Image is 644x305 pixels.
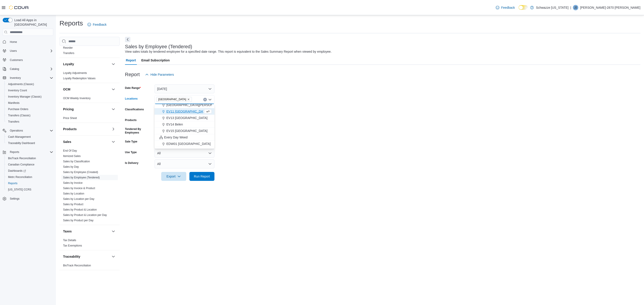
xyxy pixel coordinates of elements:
[8,57,53,63] span: Customers
[6,140,53,146] span: Traceabilty Dashboard
[519,5,528,10] input: Dark Mode
[156,97,192,102] span: EV10 Sunland Park
[6,107,53,112] span: Purchase Orders
[59,115,120,123] div: Pricing
[6,162,53,167] span: Canadian Compliance
[6,162,36,167] a: Canadian Compliance
[8,75,53,81] span: Inventory
[59,148,120,225] div: Sales
[189,172,214,181] button: Run Report
[63,170,98,174] span: Sales by Employee (Created)
[63,155,81,158] a: Itemized Sales
[166,122,183,127] span: EV14 Belen
[1,75,55,81] button: Inventory
[1,57,55,63] button: Customers
[10,40,17,44] span: Home
[8,48,19,54] button: Users
[8,39,19,45] a: Home
[63,213,107,217] span: Sales by Product & Location per Day
[8,163,34,166] span: Canadian Compliance
[63,77,95,80] a: Loyalty Redemption Values
[86,20,108,29] a: Feedback
[6,187,33,192] a: [US_STATE] CCRS
[155,128,214,134] button: EV15 [GEOGRAPHIC_DATA]
[59,96,120,103] div: OCM
[8,95,42,98] span: Inventory Manager (Classic)
[63,264,91,267] a: BioTrack Reconciliation
[63,213,107,217] a: Sales by Product & Location per Day
[63,96,91,100] span: OCM Weekly Inventory
[6,88,29,93] a: Inventory Count
[1,149,55,155] button: Reports
[4,174,55,180] button: Metrc Reconciliation
[6,113,32,118] a: Transfers (Classic)
[63,229,72,234] h3: Taxes
[164,148,190,152] span: [PERSON_NAME]
[8,196,21,201] a: Settings
[187,98,190,101] button: Remove EV10 Sunland Park from selection in this group
[8,141,35,145] span: Traceabilty Dashboard
[150,72,174,77] span: Hide Parameters
[63,181,83,184] a: Sales by Invoice
[10,197,19,201] span: Settings
[8,196,53,201] span: Settings
[111,229,116,234] button: Taxes
[126,56,136,65] span: Report
[4,119,55,125] button: Transfers
[6,134,53,140] span: Cash Management
[63,107,110,111] button: Pricing
[63,140,71,144] h3: Sales
[6,168,53,173] span: Dashboards
[63,203,83,206] a: Sales by Product
[63,140,110,144] button: Sales
[4,140,55,146] button: Traceabilty Dashboard
[6,156,38,161] a: BioTrack Reconciliation
[4,112,55,119] button: Transfers (Classic)
[6,94,53,99] span: Inventory Manager (Classic)
[6,94,43,99] a: Inventory Manager (Classic)
[63,52,74,55] a: Transfers
[1,38,55,45] button: Home
[194,174,210,179] span: Run Report
[8,188,31,191] span: [US_STATE] CCRS
[4,100,55,106] button: Manifests
[6,140,37,146] a: Traceabilty Dashboard
[111,139,116,144] button: Sales
[4,106,55,112] button: Purchase Orders
[580,5,640,10] p: [PERSON_NAME]-2870 [PERSON_NAME]
[111,254,116,259] button: Traceability
[6,107,30,112] a: Purchase Orders
[166,103,225,107] span: [GEOGRAPHIC_DATA][PERSON_NAME]
[10,49,17,53] span: Users
[8,75,23,81] button: Inventory
[6,187,53,192] span: Washington CCRS
[10,76,21,80] span: Inventory
[494,3,517,12] a: Feedback
[125,37,130,42] button: Next
[8,120,19,123] span: Transfers
[111,61,116,67] button: Loyalty
[63,160,90,163] a: Sales by Classification
[6,181,53,186] span: Reports
[125,44,192,49] h3: Sales by Employee (Tendered)
[125,140,137,143] label: Sale Type
[63,197,94,201] a: Sales by Location per Day
[155,121,214,128] button: EV14 Belen
[4,155,55,161] button: BioTrack Reconciliation
[10,129,23,132] span: Operations
[203,98,207,101] button: Clear input
[63,117,77,120] a: Price Sheet
[111,87,116,92] button: OCM
[125,72,140,77] h3: Report
[1,195,55,202] button: Settings
[59,19,83,28] h1: Reports
[166,116,208,120] span: EV13 [GEOGRAPHIC_DATA]
[8,169,26,173] span: Dashboards
[8,89,27,92] span: Inventory Count
[6,174,53,180] span: Metrc Reconciliation
[63,127,110,131] button: Products
[13,18,53,27] span: Load All Apps in [GEOGRAPHIC_DATA]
